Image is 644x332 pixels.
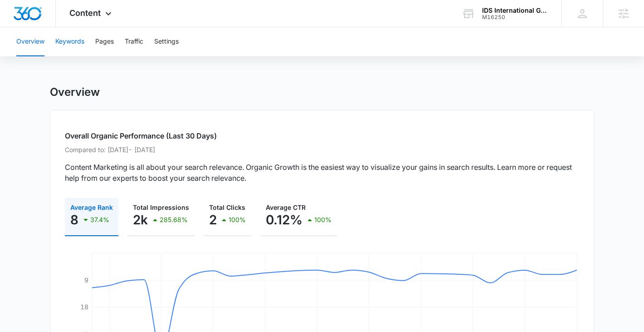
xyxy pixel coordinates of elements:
tspan: 18 [80,303,88,311]
div: Domain: [DOMAIN_NAME] [24,24,100,31]
span: Total Clicks [209,203,245,211]
p: Content Marketing is all about your search relevance. Organic Growth is the easiest way to visual... [65,162,579,183]
p: 100% [229,217,246,223]
p: 285.68% [160,217,188,223]
button: Traffic [125,27,143,56]
button: Keywords [55,27,84,56]
img: tab_keywords_by_traffic_grey.svg [90,53,98,60]
p: 100% [314,217,332,223]
button: Settings [154,27,179,56]
h2: Overall Organic Performance (Last 30 Days) [65,130,579,141]
div: v 4.0.25 [25,15,44,22]
div: account id [482,14,548,20]
button: Pages [95,27,114,56]
span: Average CTR [266,203,306,211]
button: Overview [16,27,44,56]
div: Domain Overview [34,54,81,59]
img: website_grey.svg [15,24,22,31]
span: Average Rank [70,203,113,211]
p: 2k [133,213,148,227]
div: Keywords by Traffic [100,54,153,59]
img: tab_domain_overview_orange.svg [24,53,32,60]
p: Compared to: [DATE] - [DATE] [65,145,579,154]
span: Content [69,8,101,18]
p: 37.4% [90,217,109,223]
div: account name [482,7,548,14]
span: Total Impressions [133,203,189,211]
h1: Overview [50,85,100,99]
p: 8 [70,213,78,227]
img: logo_orange.svg [15,15,22,22]
p: 0.12% [266,213,302,227]
tspan: 9 [84,276,88,284]
p: 2 [209,213,217,227]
